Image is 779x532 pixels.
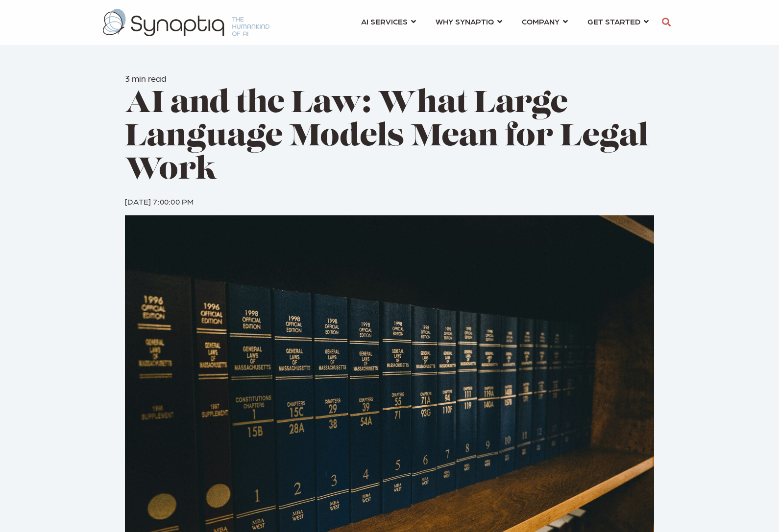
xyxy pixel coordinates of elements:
span: GET STARTED [587,15,640,28]
span: AI and the Law: What Large Language Models Mean for Legal Work [125,89,649,186]
nav: menu [351,5,658,40]
a: WHY SYNAPTIQ [436,12,502,30]
span: AI SERVICES [361,15,408,28]
span: COMPANY [522,15,560,28]
a: GET STARTED [587,12,649,30]
span: WHY SYNAPTIQ [436,15,494,28]
span: [DATE] 7:00:00 PM [125,196,194,206]
a: AI SERVICES [361,12,416,30]
img: synaptiq logo-2 [103,9,269,36]
h6: 3 min read [125,73,654,84]
a: COMPANY [522,12,568,30]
